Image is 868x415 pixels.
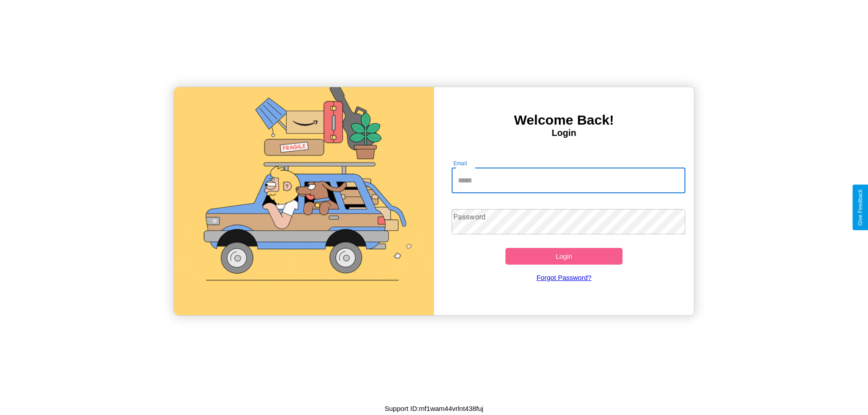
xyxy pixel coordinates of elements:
[434,112,694,128] h3: Welcome Back!
[505,248,623,265] button: Login
[174,87,434,315] img: gif
[453,159,467,167] label: Email
[434,128,694,138] h4: Login
[385,402,483,415] p: Support ID: mf1wam44vrlnt438fuj
[447,265,681,290] a: Forgot Password?
[857,189,863,226] div: Give Feedback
